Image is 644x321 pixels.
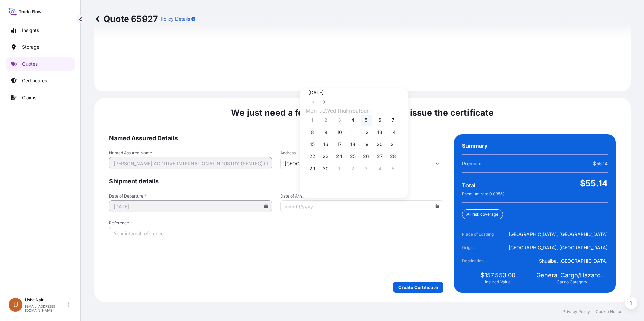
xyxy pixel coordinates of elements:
span: Shipment details [109,177,443,185]
p: Quotes [22,61,38,67]
input: Cargo owner address [280,157,443,169]
span: $55.14 [593,160,608,167]
button: 2 [347,163,358,174]
button: 4 [347,115,358,126]
span: General Cargo/Hazardous Material [536,271,608,279]
span: Place of Loading [462,231,500,238]
span: Tuesday [316,107,325,114]
p: Certificates [22,77,47,84]
button: 6 [374,115,385,126]
span: Premium rate 0.035 % [462,191,505,197]
button: 1 [334,163,345,174]
span: Origin [462,244,500,251]
button: 3 [334,115,345,126]
input: mm/dd/yyyy [109,200,272,212]
button: 11 [347,127,358,138]
p: Quote 65927 [94,13,158,24]
span: Total [462,182,475,189]
button: 21 [388,139,398,150]
p: Insights [22,27,39,34]
button: 22 [307,151,318,162]
button: 5 [388,163,398,174]
span: Monday [305,107,316,114]
span: [GEOGRAPHIC_DATA], [GEOGRAPHIC_DATA] [509,244,608,251]
div: All risk coverage [462,209,503,219]
button: 27 [374,151,385,162]
button: 10 [334,127,345,138]
p: Policy Details [161,15,190,22]
p: Create Certificate [398,284,438,291]
span: Address [280,150,443,156]
button: 2 [320,115,331,126]
span: Shuaiba, [GEOGRAPHIC_DATA] [539,258,608,264]
button: 13 [374,127,385,138]
span: Saturday [352,107,360,114]
button: 26 [361,151,372,162]
a: Claims [6,91,75,104]
button: 24 [334,151,345,162]
span: Friday [346,107,352,114]
span: Cargo Category [557,279,587,285]
button: 19 [361,139,372,150]
a: Insights [6,24,75,37]
span: Reference [109,220,276,226]
button: 28 [388,151,398,162]
button: 17 [334,139,345,150]
button: 7 [388,115,398,126]
span: Wednesday [325,107,336,114]
button: 20 [374,139,385,150]
button: 14 [388,127,398,138]
span: We just need a few more details before we issue the certificate [231,107,494,118]
input: mm/dd/yyyy [280,200,443,212]
span: Sunday [360,107,370,114]
p: Storage [22,44,39,50]
span: Insured Value [485,279,511,285]
button: 9 [320,127,331,138]
span: Date of Departure [109,193,272,199]
a: Quotes [6,57,75,71]
button: 1 [307,115,318,126]
span: U [13,301,18,308]
button: 12 [361,127,372,138]
span: Summary [462,142,488,149]
span: Named Assured Name [109,150,272,156]
span: [GEOGRAPHIC_DATA], [GEOGRAPHIC_DATA] [509,231,608,238]
button: 15 [307,139,318,150]
button: 30 [320,163,331,174]
div: [DATE] [308,88,400,97]
button: 3 [361,163,372,174]
a: Privacy Policy [562,309,590,314]
input: Your internal reference [109,227,276,239]
span: Thursday [336,107,346,114]
button: 5 [361,115,372,126]
a: Storage [6,40,75,54]
span: Destination [462,258,500,264]
button: 18 [347,139,358,150]
span: $157,553.00 [481,271,515,279]
button: 4 [374,163,385,174]
a: Cookie Notice [595,309,622,314]
p: [EMAIL_ADDRESS][DOMAIN_NAME] [25,304,67,312]
span: Date of Arrival [280,193,443,199]
p: Claims [22,94,36,101]
span: Premium [462,160,481,167]
p: Usha Nair [25,297,67,303]
button: Create Certificate [393,282,443,293]
button: 8 [307,127,318,138]
button: 29 [307,163,318,174]
span: $55.14 [580,178,608,189]
button: 16 [320,139,331,150]
span: Named Assured Details [109,134,443,142]
a: Certificates [6,74,75,87]
button: 25 [347,151,358,162]
button: 23 [320,151,331,162]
